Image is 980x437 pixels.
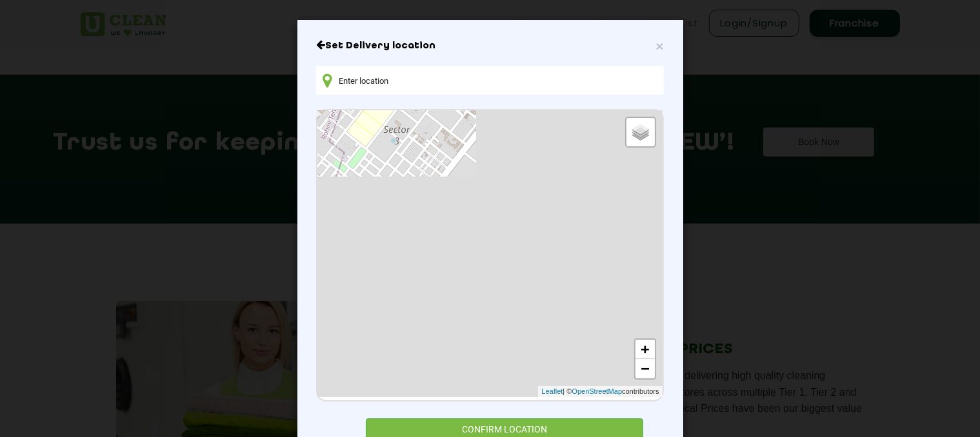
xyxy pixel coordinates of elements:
a: Zoom out [635,359,655,378]
span: × [655,39,663,53]
a: OpenStreetMap [572,386,622,397]
a: Leaflet [541,386,563,397]
a: Layers [626,118,655,146]
input: Enter location [316,66,663,95]
a: Zoom in [635,340,655,359]
div: | © contributors [538,386,662,397]
h6: Close [316,39,663,52]
button: Close [655,39,663,53]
